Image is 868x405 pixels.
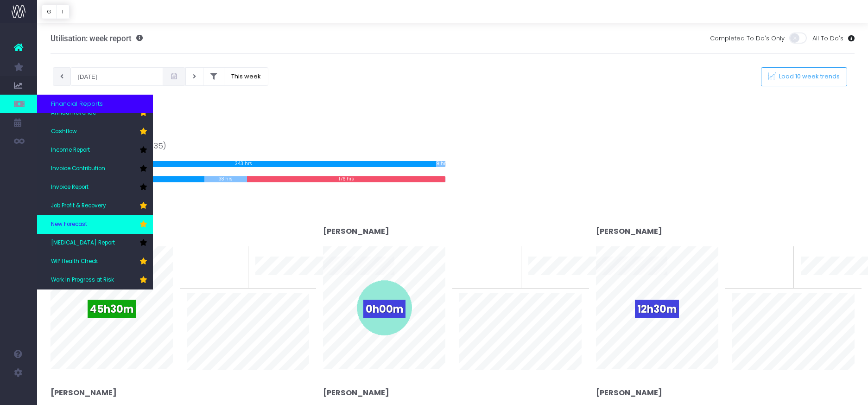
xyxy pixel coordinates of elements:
[732,255,770,264] span: To last week
[323,226,389,237] strong: [PERSON_NAME]
[436,161,446,167] div: 9 hrs
[44,129,453,182] div: Target: Logged time:
[37,104,153,122] a: Annual Revenue
[812,34,843,43] span: All To Do's
[255,277,297,287] span: 10 week trend
[51,239,115,247] span: [MEDICAL_DATA] Report
[51,387,117,398] strong: [PERSON_NAME]
[226,246,241,262] span: 0%
[776,73,840,81] span: Load 10 week trends
[771,246,786,262] span: 0%
[204,176,247,182] div: 38 hrs
[51,183,89,192] span: Invoice Report
[459,255,497,264] span: To last week
[37,178,153,197] a: Invoice Report
[187,255,225,264] span: To last week
[528,277,570,287] span: 10 week trend
[42,5,57,19] button: G
[363,300,405,318] span: 0h00m
[51,128,77,136] span: Cashflow
[51,99,103,109] span: Financial Reports
[37,271,153,289] a: Work In Progress at Risk
[51,129,446,152] div: Team effort from [DATE] to [DATE] (week 35)
[761,67,847,86] button: Load 10 week trends
[51,210,855,223] h3: Individual results
[51,165,105,173] span: Invoice Contribution
[12,386,25,400] img: images/default_profile_image.png
[51,257,98,266] span: WIP Health Check
[596,387,662,398] strong: [PERSON_NAME]
[323,387,389,398] strong: [PERSON_NAME]
[56,5,70,19] button: T
[596,226,662,237] strong: [PERSON_NAME]
[37,234,153,252] a: [MEDICAL_DATA] Report
[710,34,785,43] span: Completed To Do's Only
[37,252,153,271] a: WIP Health Check
[37,122,153,141] a: Cashflow
[88,300,136,318] span: 45h30m
[224,67,268,86] button: This week
[51,161,436,167] div: 343 hrs
[635,300,679,318] span: 12h30m
[51,114,855,126] h3: Team results
[51,109,96,117] span: Annual Revenue
[801,277,843,287] span: 10 week trend
[247,176,446,182] div: 176 hrs
[37,160,153,178] a: Invoice Contribution
[37,141,153,160] a: Income Report
[51,146,90,154] span: Income Report
[51,276,114,284] span: Work In Progress at Risk
[51,220,87,229] span: New Forecast
[499,246,514,262] span: 0%
[51,34,143,43] h3: Utilisation: week report
[51,202,106,210] span: Job Profit & Recovery
[37,215,153,234] a: New Forecast
[37,197,153,215] a: Job Profit & Recovery
[42,5,70,19] div: Vertical button group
